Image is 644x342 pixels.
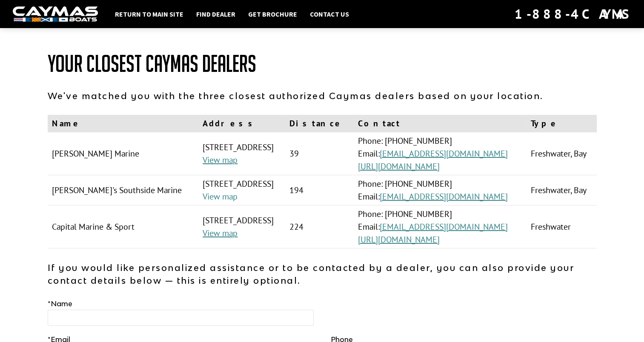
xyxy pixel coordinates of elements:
h1: Your Closest Caymas Dealers [48,51,597,77]
td: [STREET_ADDRESS] [198,132,285,175]
img: white-logo-c9c8dbefe5ff5ceceb0f0178aa75bf4bb51f6bca0971e226c86eb53dfe498488.png [13,6,98,22]
a: [EMAIL_ADDRESS][DOMAIN_NAME] [380,191,508,202]
th: Address [198,115,285,132]
th: Name [48,115,199,132]
th: Contact [354,115,527,132]
td: [PERSON_NAME]'s Southside Marine [48,175,199,205]
a: View map [203,154,238,165]
td: [STREET_ADDRESS] [198,205,285,248]
td: Freshwater, Bay [527,132,597,175]
a: View map [203,228,238,239]
td: 224 [285,205,353,248]
th: Distance [285,115,353,132]
td: Capital Marine & Sport [48,205,199,248]
p: We've matched you with the three closest authorized Caymas dealers based on your location. [48,89,597,102]
a: [EMAIL_ADDRESS][DOMAIN_NAME] [380,148,508,159]
a: Return to main site [111,9,188,20]
label: Name [48,299,72,309]
p: If you would like personalized assistance or to be contacted by a dealer, you can also provide yo... [48,261,597,287]
a: [URL][DOMAIN_NAME] [358,234,440,245]
td: Freshwater [527,205,597,248]
td: Phone: [PHONE_NUMBER] Email: [354,175,527,205]
td: Phone: [PHONE_NUMBER] Email: [354,205,527,248]
div: 1-888-4CAYMAS [515,5,631,23]
a: [URL][DOMAIN_NAME] [358,161,440,172]
td: [PERSON_NAME] Marine [48,132,199,175]
td: 39 [285,132,353,175]
a: View map [203,191,238,202]
th: Type [527,115,597,132]
a: Find Dealer [192,9,240,20]
td: Phone: [PHONE_NUMBER] Email: [354,132,527,175]
td: 194 [285,175,353,205]
td: Freshwater, Bay [527,175,597,205]
td: [STREET_ADDRESS] [198,175,285,205]
a: Get Brochure [244,9,301,20]
a: Contact Us [306,9,353,20]
a: [EMAIL_ADDRESS][DOMAIN_NAME] [380,221,508,232]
